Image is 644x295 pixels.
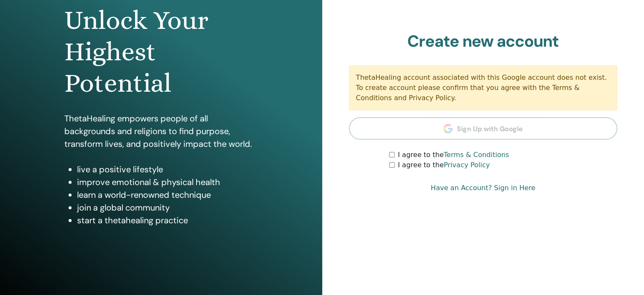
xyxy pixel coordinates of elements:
li: learn a world-renowned technique [77,188,258,201]
p: ThetaHealing empowers people of all backgrounds and religions to find purpose, transform lives, a... [64,112,258,150]
h1: Unlock Your Highest Potential [64,5,258,99]
a: Privacy Policy [444,161,490,169]
li: live a positive lifestyle [77,163,258,176]
div: ThetaHealing account associated with this Google account does not exist. To create account please... [349,65,618,110]
li: join a global community [77,201,258,214]
label: I agree to the [398,160,490,170]
h2: Create new account [349,32,618,51]
a: Terms & Conditions [444,151,509,159]
label: I agree to the [398,150,509,160]
li: start a thetahealing practice [77,214,258,227]
a: Have an Account? Sign in Here [431,183,535,193]
li: improve emotional & physical health [77,176,258,188]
